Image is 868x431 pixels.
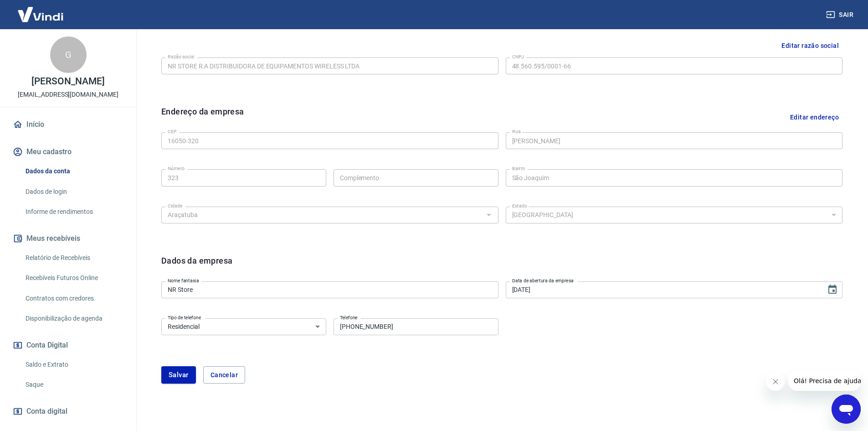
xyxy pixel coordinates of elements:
[832,395,861,424] iframe: Botão para abrir a janela de mensagens
[168,128,176,135] label: CEP
[786,105,842,129] button: Editar endereço
[11,335,125,355] button: Conta Digital
[22,182,125,201] a: Dados de login
[512,128,521,135] label: Rua
[18,90,118,99] p: [EMAIL_ADDRESS][DOMAIN_NAME]
[168,203,182,209] label: Cidade
[168,165,185,172] label: Número
[168,277,199,284] label: Nome fantasia
[11,228,125,249] button: Meus recebíveis
[22,269,125,287] a: Recebíveis Futuros Online
[22,355,125,374] a: Saldo e Extrato
[512,53,524,60] label: CNPJ
[22,289,125,308] a: Contratos com credores
[11,0,70,28] img: Vindi
[161,254,232,278] h6: Dados da empresa
[22,309,125,328] a: Disponibilização de agenda
[11,142,125,162] button: Meu cadastro
[11,401,125,421] a: Conta digital
[22,203,125,221] a: Informe de rendimentos
[161,105,244,129] h6: Endereço da empresa
[512,203,527,209] label: Estado
[512,165,525,172] label: Bairro
[766,373,785,391] iframe: Fechar mensagem
[203,366,245,384] button: Cancelar
[161,366,196,384] button: Salvar
[788,371,861,391] iframe: Mensagem da empresa
[22,162,125,181] a: Dados da conta
[11,114,125,135] a: Início
[26,405,67,418] span: Conta digital
[824,6,857,23] button: Sair
[512,277,574,284] label: Data de abertura da empresa
[168,53,195,60] label: Razão social
[22,375,125,394] a: Saque
[506,281,820,298] input: DD/MM/YYYY
[22,249,125,267] a: Relatório de Recebíveis
[778,37,842,54] button: Editar razão social
[50,36,87,73] div: G
[823,280,842,299] button: Choose date, selected date is 19 de jul de 2007
[168,314,201,321] label: Tipo de telefone
[5,6,77,14] span: Olá! Precisa de ajuda?
[164,209,481,221] input: Digite aqui algumas palavras para buscar a cidade
[340,314,358,321] label: Telefone
[31,77,104,86] p: [PERSON_NAME]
